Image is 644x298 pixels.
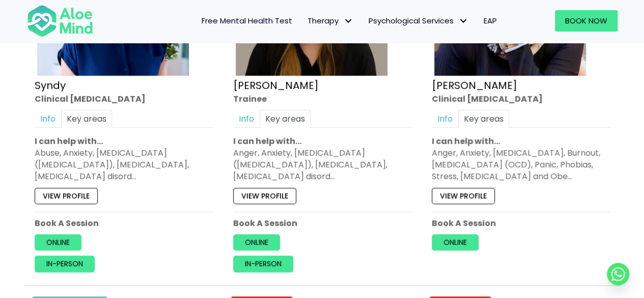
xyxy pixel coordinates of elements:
[194,10,300,32] a: Free Mental Health Test
[202,15,292,26] span: Free Mental Health Test
[35,78,66,92] a: Syndy
[607,263,629,285] a: Whatsapp
[341,14,356,29] span: Therapy: submenu
[233,218,411,229] p: Book A Session
[233,188,296,204] a: View profile
[35,147,213,183] div: Abuse, Anxiety, [MEDICAL_DATA] ([MEDICAL_DATA]), [MEDICAL_DATA], [MEDICAL_DATA] disord…
[432,147,610,183] div: Anger, Anxiety, [MEDICAL_DATA], Burnout, [MEDICAL_DATA] (OCD), Panic, Phobias, Stress, [MEDICAL_D...
[35,136,213,147] p: I can help with…
[35,110,61,128] a: Info
[432,136,610,147] p: I can help with…
[369,15,468,26] span: Psychological Services
[233,147,411,183] div: Anger, Anxiety, [MEDICAL_DATA] ([MEDICAL_DATA]), [MEDICAL_DATA], [MEDICAL_DATA] disord…
[233,136,411,147] p: I can help with…
[27,4,93,38] img: Aloe mind Logo
[432,218,610,229] p: Book A Session
[233,110,260,128] a: Info
[456,14,471,29] span: Psychological Services: submenu
[106,10,505,32] nav: Menu
[432,78,517,92] a: [PERSON_NAME]
[565,15,607,26] span: Book Now
[35,188,98,204] a: View profile
[233,256,293,272] a: In-person
[432,93,610,104] div: Clinical [MEDICAL_DATA]
[300,10,361,32] a: TherapyTherapy: submenu
[260,110,311,128] a: Key areas
[35,234,81,251] a: Online
[432,234,479,251] a: Online
[432,110,458,128] a: Info
[233,234,280,251] a: Online
[35,93,213,104] div: Clinical [MEDICAL_DATA]
[61,110,112,128] a: Key areas
[361,10,476,32] a: Psychological ServicesPsychological Services: submenu
[233,78,319,92] a: [PERSON_NAME]
[307,15,353,26] span: Therapy
[476,10,505,32] a: EAP
[555,10,618,32] a: Book Now
[458,110,509,128] a: Key areas
[484,15,497,26] span: EAP
[233,93,411,104] div: Trainee
[35,218,213,229] p: Book A Session
[35,256,95,272] a: In-person
[432,188,495,204] a: View profile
